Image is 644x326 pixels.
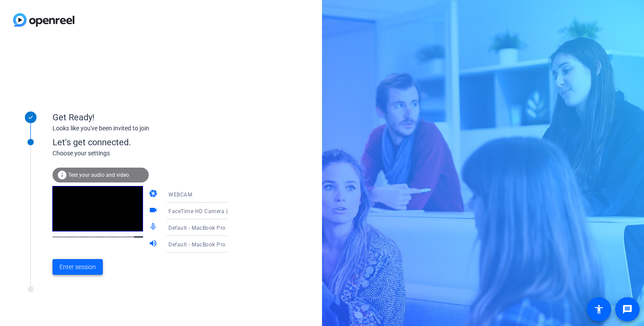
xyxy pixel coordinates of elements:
[168,207,262,214] span: FaceTime HD Camera (D288:[DATE])
[52,124,227,133] div: Looks like you've been invited to join
[59,263,96,272] span: Enter session
[594,304,604,315] mat-icon: accessibility
[168,224,281,231] span: Default - MacBook Pro Microphone (Built-in)
[149,222,159,233] mat-icon: mic_none
[68,172,129,178] span: Test your audio and video
[52,149,245,158] div: Choose your settings
[52,136,245,149] div: Let's get connected.
[149,206,159,216] mat-icon: videocam
[622,304,633,315] mat-icon: message
[168,192,192,198] span: WEBCAM
[149,239,159,249] mat-icon: volume_up
[168,241,274,248] span: Default - MacBook Pro Speakers (Built-in)
[52,259,103,275] button: Enter session
[52,111,227,124] div: Get Ready!
[149,189,159,200] mat-icon: camera
[57,170,67,180] mat-icon: info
